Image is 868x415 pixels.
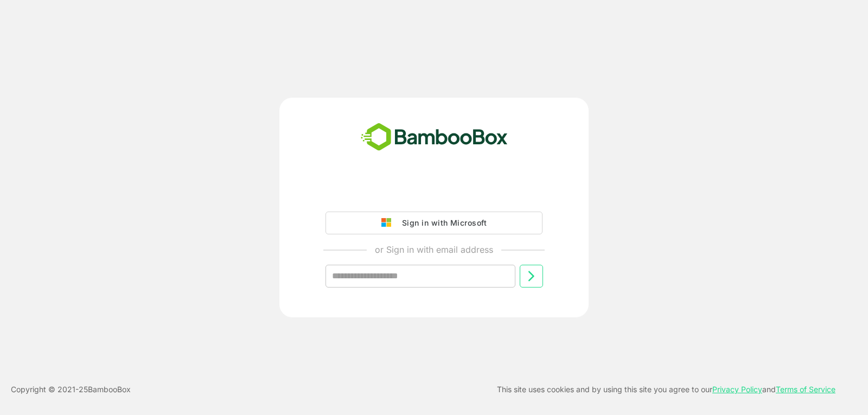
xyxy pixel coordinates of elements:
[11,383,131,396] p: Copyright © 2021- 25 BambooBox
[355,119,514,155] img: bamboobox
[381,218,397,228] img: google
[712,385,762,394] a: Privacy Policy
[325,212,542,234] button: Sign in with Microsoft
[776,385,835,394] a: Terms of Service
[375,243,493,256] p: or Sign in with email address
[497,383,835,396] p: This site uses cookies and by using this site you agree to our and
[397,216,487,230] div: Sign in with Microsoft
